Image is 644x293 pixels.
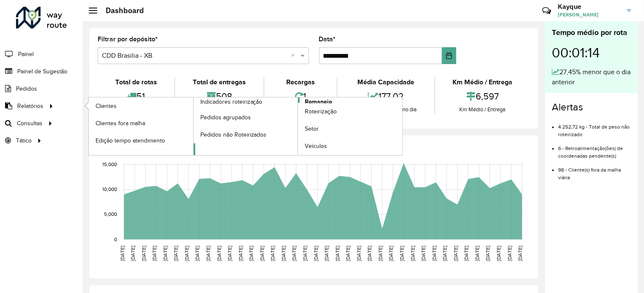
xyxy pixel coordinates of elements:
[431,246,437,261] text: [DATE]
[464,246,469,261] text: [DATE]
[313,246,319,261] text: [DATE]
[437,105,528,114] div: Km Médio / Entrega
[517,246,523,261] text: [DATE]
[356,246,362,261] text: [DATE]
[378,246,383,261] text: [DATE]
[558,138,631,160] li: 6 - Retroalimentação(ões) de coordenadas pendente(s)
[335,246,340,261] text: [DATE]
[104,212,117,217] text: 5,000
[474,246,480,261] text: [DATE]
[507,246,512,261] text: [DATE]
[248,246,254,261] text: [DATE]
[152,246,157,261] text: [DATE]
[141,246,146,261] text: [DATE]
[89,132,193,149] a: Edição tempo atendimento
[558,3,621,11] h3: Kayque
[558,11,621,19] span: [PERSON_NAME]
[340,87,432,105] div: 177,02
[16,136,32,145] span: Tático
[16,84,37,93] span: Pedidos
[227,246,232,261] text: [DATE]
[102,161,117,167] text: 15,000
[96,102,117,110] span: Clientes
[442,246,447,261] text: [DATE]
[558,160,631,181] li: 98 - Cliente(s) fora da malha viária
[17,119,43,128] span: Consultas
[114,237,117,242] text: 0
[305,124,319,133] span: Setor
[100,77,172,87] div: Total de rotas
[302,246,308,261] text: [DATE]
[177,77,261,87] div: Total de entregas
[305,97,332,106] span: Romaneio
[437,77,528,87] div: Km Médio / Entrega
[485,246,491,261] text: [DATE]
[200,113,251,122] span: Pedidos agrupados
[420,246,426,261] text: [DATE]
[17,67,67,76] span: Painel de Sugestão
[552,27,631,38] div: Tempo médio por rota
[305,107,337,116] span: Roteirização
[18,50,34,59] span: Painel
[538,2,556,20] a: Contato Rápido
[259,246,265,261] text: [DATE]
[410,246,415,261] text: [DATE]
[89,97,298,155] a: Indicadores roteirização
[319,34,336,44] label: Data
[238,246,243,261] text: [DATE]
[177,87,261,105] div: 508
[194,126,298,143] a: Pedidos não Roteirizados
[552,38,631,67] div: 00:01:14
[305,142,327,151] span: Veículos
[120,246,125,261] text: [DATE]
[98,34,158,44] label: Filtrar por depósito
[102,187,117,192] text: 10,000
[184,246,189,261] text: [DATE]
[367,246,373,261] text: [DATE]
[399,246,404,261] text: [DATE]
[389,246,394,261] text: [DATE]
[266,77,335,87] div: Recargas
[194,109,298,126] a: Pedidos agrupados
[205,246,211,261] text: [DATE]
[162,246,168,261] text: [DATE]
[195,246,200,261] text: [DATE]
[453,246,458,261] text: [DATE]
[130,246,136,261] text: [DATE]
[298,138,402,155] a: Veículos
[281,246,286,261] text: [DATE]
[552,101,631,113] h4: Alertas
[442,47,456,64] button: Choose Date
[216,246,222,261] text: [DATE]
[200,97,263,106] span: Indicadores roteirização
[100,87,172,105] div: 51
[96,136,165,145] span: Edição tempo atendimento
[200,130,267,139] span: Pedidos não Roteirizados
[324,246,329,261] text: [DATE]
[291,51,298,61] span: Clear all
[496,246,501,261] text: [DATE]
[96,119,145,128] span: Clientes fora malha
[437,87,528,105] div: 6,597
[194,97,403,155] a: Romaneio
[270,246,275,261] text: [DATE]
[292,246,297,261] text: [DATE]
[89,97,193,114] a: Clientes
[97,6,144,15] h2: Dashboard
[552,67,631,87] div: 27,45% menor que o dia anterior
[173,246,178,261] text: [DATE]
[266,87,335,105] div: 1
[17,102,43,110] span: Relatórios
[89,115,193,132] a: Clientes fora malha
[298,121,402,137] a: Setor
[340,77,432,87] div: Média Capacidade
[298,103,402,120] a: Roteirização
[345,246,351,261] text: [DATE]
[558,117,631,138] li: 4.252,72 kg - Total de peso não roteirizado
